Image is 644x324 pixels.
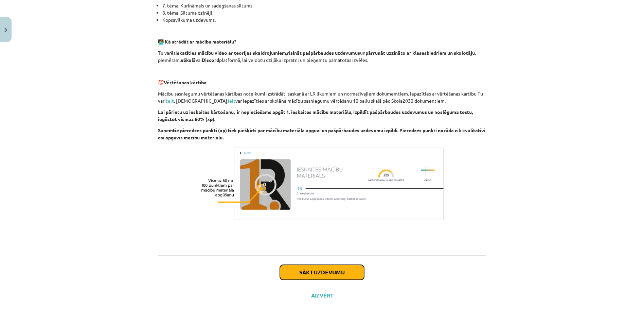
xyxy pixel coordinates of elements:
[202,57,219,63] strong: Discord
[162,16,486,23] li: Kopsavilkuma uzdevums.
[162,9,486,16] li: 8. tēma. Siltuma dzinēji.
[158,90,486,104] p: Mācību sasniegumu vērtēšanas kārtības noteikumi izstrādāti saskaņā ar LR likumiem un normatīvajie...
[287,50,360,56] strong: risināt pašpārbaudes uzdevumus
[177,50,286,56] strong: skatīties mācību video ar teorijas skaidrojumiem
[365,50,475,56] strong: pārrunāt uzzināto ar klasesbiedriem un skolotāju
[227,98,235,104] a: šeit
[158,49,486,64] p: Tu varēsi , un , piemēram, vai platformā, lai veidotu dziļāku izpratni un pieņemtu pamatotas izvē...
[158,79,486,86] p: 💯
[181,57,196,63] strong: eSkolā
[280,265,364,280] button: Sākt uzdevumu
[158,38,236,45] strong: 🧑‍💻 Kā strādāt ar mācību materiālu?
[4,28,7,32] img: icon-close-lesson-0947bae3869378f0d4975bcd49f059093ad1ed9edebbc8119c70593378902aed.svg
[166,98,174,104] a: šeit
[158,109,473,122] b: Lai pārietu uz ieskaites kārtošanu, ir nepieciešams apgūt 1. ieskaites mācību materiālu, izpildīt...
[158,127,485,140] b: Saņemtie pieredzes punkti (xp) tiek piešķirti par mācību materiāla apguvi un pašpārbaudes uzdevum...
[309,292,335,299] button: Aizvērt
[162,2,486,9] li: 7. tēma. Kurināmais un sadegšanas siltums.
[164,79,207,85] b: Vērtēšanas kārtība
